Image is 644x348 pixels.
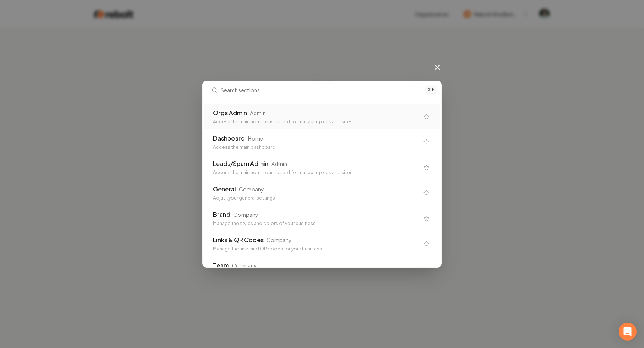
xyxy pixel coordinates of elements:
[213,108,247,117] div: Orgs Admin
[248,135,263,142] div: Home
[239,185,264,193] div: Company
[213,221,419,227] div: Manage the styles and colors of your business.
[213,119,419,125] div: Access the main admin dashboard for managing orgs and sites
[213,170,419,176] div: Access the main admin dashboard for managing orgs and sites
[213,144,419,150] div: Access the main dashboard
[271,160,287,167] div: Admin
[203,99,441,267] div: Suggestions
[250,109,266,117] div: Admin
[213,210,230,219] div: Brand
[213,159,268,168] div: Leads/Spam Admin
[221,81,421,99] input: Search sections...
[619,323,637,341] div: Open Intercom Messenger
[213,195,419,201] div: Adjust your general settings.
[232,262,257,269] div: Company
[267,236,292,244] div: Company
[213,134,245,143] div: Dashboard
[213,185,236,194] div: General
[233,211,258,218] div: Company
[213,235,264,244] div: Links & QR Codes
[213,261,229,270] div: Team
[213,246,419,252] div: Manage the links and QR codes for your business.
